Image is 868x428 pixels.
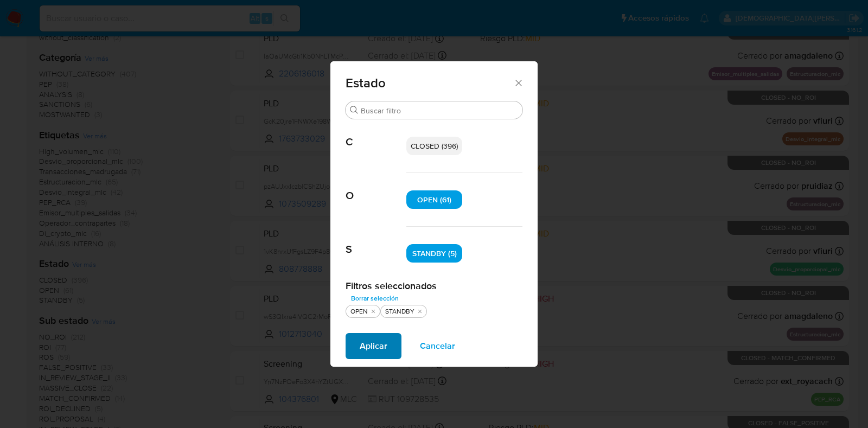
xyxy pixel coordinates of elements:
span: O [346,173,406,202]
div: CLOSED (396) [406,137,462,155]
button: Borrar selección [346,292,404,305]
span: Aplicar [360,334,387,358]
button: Buscar [350,106,359,114]
input: Buscar filtro [361,106,518,116]
h2: Filtros seleccionados [346,280,522,292]
div: OPEN (61) [406,190,462,209]
div: OPEN [348,307,370,316]
button: quitar STANDBY [416,307,424,316]
span: C [346,119,406,149]
button: Cerrar [513,78,523,87]
span: Estado [346,76,513,90]
button: quitar OPEN [369,307,378,316]
div: STANDBY (5) [406,244,462,263]
span: S [346,227,406,256]
button: Aplicar [346,333,401,359]
span: OPEN (61) [417,194,451,205]
button: Cancelar [406,333,469,359]
span: Borrar selección [351,293,399,304]
span: CLOSED (396) [411,140,458,151]
span: STANDBY (5) [412,248,457,259]
div: STANDBY [383,307,417,316]
span: Cancelar [420,334,455,358]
